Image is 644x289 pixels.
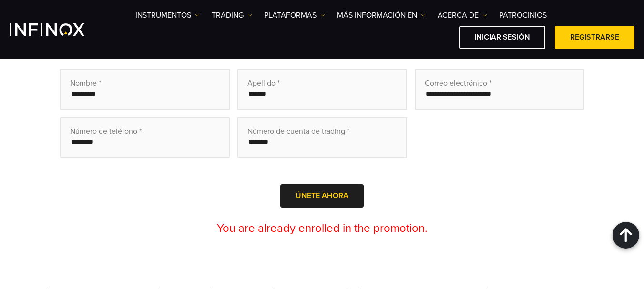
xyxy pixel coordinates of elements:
[337,10,426,21] a: Más información en
[438,10,487,21] a: ACERCA DE
[264,10,325,21] a: PLATAFORMAS
[217,221,428,235] span: You are already enrolled in the promotion.
[212,10,252,21] a: TRADING
[555,26,634,49] a: Registrarse
[499,10,547,21] a: Patrocinios
[296,191,348,200] span: Únete ahora
[135,10,200,21] a: Instrumentos
[280,184,364,208] button: Únete ahora
[10,23,107,36] a: INFINOX Logo
[459,26,545,49] a: Iniciar sesión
